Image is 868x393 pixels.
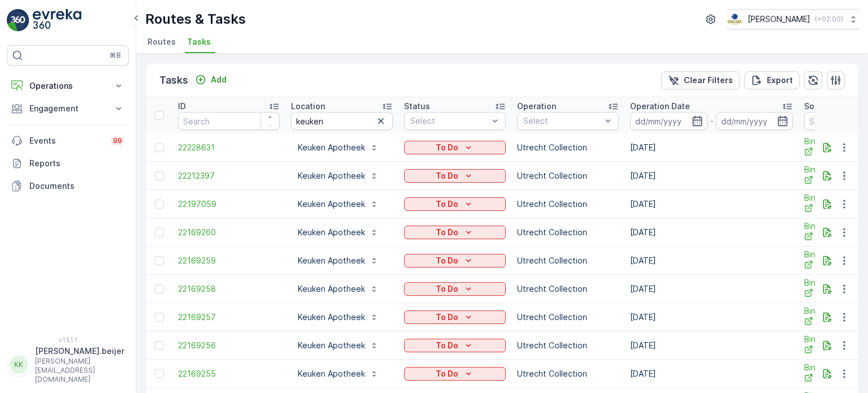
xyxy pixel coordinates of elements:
[29,135,104,146] p: Events
[178,170,280,182] a: 22212397
[29,103,106,114] p: Engagement
[291,336,385,355] button: Keuken Apotheek
[298,283,365,295] p: Keuken Apotheek
[404,282,506,296] button: To Do
[298,312,365,323] p: Keuken Apotheek
[298,170,365,182] p: Keuken Apotheek
[404,339,506,352] button: To Do
[298,227,365,238] p: Keuken Apotheek
[291,112,393,130] input: Search
[624,331,798,360] td: [DATE]
[624,218,798,247] td: [DATE]
[178,142,280,153] a: 22228631
[155,369,164,378] div: Toggle Row Selected
[7,129,129,152] a: Events99
[178,198,280,210] a: 22197059
[29,80,106,92] p: Operations
[767,75,793,86] p: Export
[710,114,714,128] p: -
[517,255,619,266] p: Utrecht Collection
[517,142,619,153] p: Utrecht Collection
[517,283,619,295] p: Utrecht Collection
[298,255,365,266] p: Keuken Apotheek
[404,310,506,324] button: To Do
[35,346,124,357] p: [PERSON_NAME].beijer
[178,368,280,379] a: 22169255
[178,340,280,351] a: 22169256
[410,115,488,127] p: Select
[155,313,164,322] div: Toggle Row Selected
[436,170,458,182] p: To Do
[436,255,458,266] p: To Do
[436,142,458,153] p: To Do
[110,51,121,60] p: ⌘B
[7,175,129,197] a: Documents
[291,365,385,383] button: Keuken Apotheek
[211,74,227,85] p: Add
[404,169,506,183] button: To Do
[190,73,231,87] button: Add
[404,367,506,381] button: To Do
[804,101,832,112] p: Source
[35,357,124,384] p: [PERSON_NAME][EMAIL_ADDRESS][DOMAIN_NAME]
[517,368,619,379] p: Utrecht Collection
[630,101,690,112] p: Operation Date
[7,9,29,32] img: logo
[291,308,385,326] button: Keuken Apotheek
[187,36,211,47] span: Tasks
[624,162,798,190] td: [DATE]
[436,227,458,238] p: To Do
[404,141,506,154] button: To Do
[744,71,800,89] button: Export
[624,275,798,303] td: [DATE]
[404,197,506,211] button: To Do
[178,255,280,266] a: 22169259
[436,340,458,351] p: To Do
[630,112,708,130] input: dd/mm/yyyy
[155,200,164,209] div: Toggle Row Selected
[7,336,129,343] span: v 1.51.1
[624,190,798,218] td: [DATE]
[291,139,385,157] button: Keuken Apotheek
[178,312,280,323] span: 22169257
[178,227,280,238] a: 22169260
[517,227,619,238] p: Utrecht Collection
[436,283,458,295] p: To Do
[10,356,28,374] div: KK
[436,198,458,210] p: To Do
[298,198,365,210] p: Keuken Apotheek
[147,36,176,47] span: Routes
[178,101,186,112] p: ID
[624,360,798,388] td: [DATE]
[291,280,385,298] button: Keuken Apotheek
[178,283,280,295] a: 22169258
[298,340,365,351] p: Keuken Apotheek
[155,228,164,237] div: Toggle Row Selected
[404,226,506,239] button: To Do
[155,284,164,293] div: Toggle Row Selected
[684,75,733,86] p: Clear Filters
[404,101,430,112] p: Status
[155,171,164,180] div: Toggle Row Selected
[517,170,619,182] p: Utrecht Collection
[291,101,325,112] p: Location
[298,142,365,153] p: Keuken Apotheek
[624,303,798,331] td: [DATE]
[155,256,164,265] div: Toggle Row Selected
[145,10,246,28] p: Routes & Tasks
[404,254,506,267] button: To Do
[29,158,124,169] p: Reports
[298,368,365,379] p: Keuken Apotheek
[716,112,793,130] input: dd/mm/yyyy
[7,152,129,175] a: Reports
[517,340,619,351] p: Utrecht Collection
[178,112,280,130] input: Search
[748,14,810,25] p: [PERSON_NAME]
